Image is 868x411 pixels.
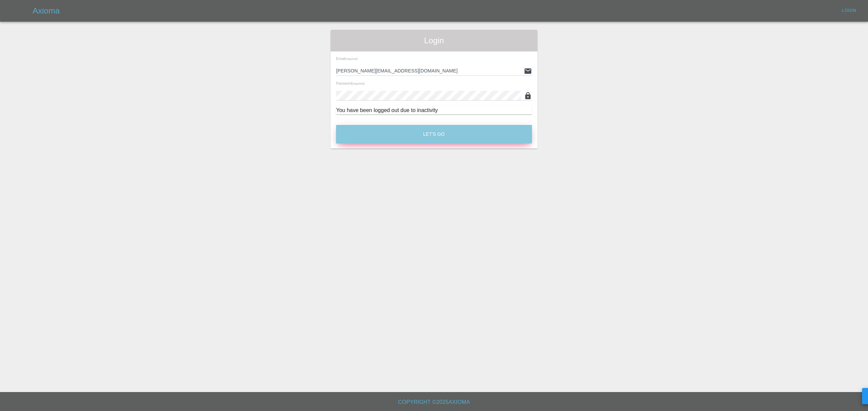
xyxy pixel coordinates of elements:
h6: Copyright © 2025 Axioma [5,397,863,407]
h5: Axioma [33,5,60,16]
div: You have been logged out due to inactivity [336,106,532,114]
a: Login [838,5,860,16]
span: Login [336,35,532,46]
span: Password [336,81,364,85]
span: Email [336,57,358,61]
button: Let's Go [336,125,532,144]
small: (required) [352,82,364,85]
small: (required) [345,58,358,61]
